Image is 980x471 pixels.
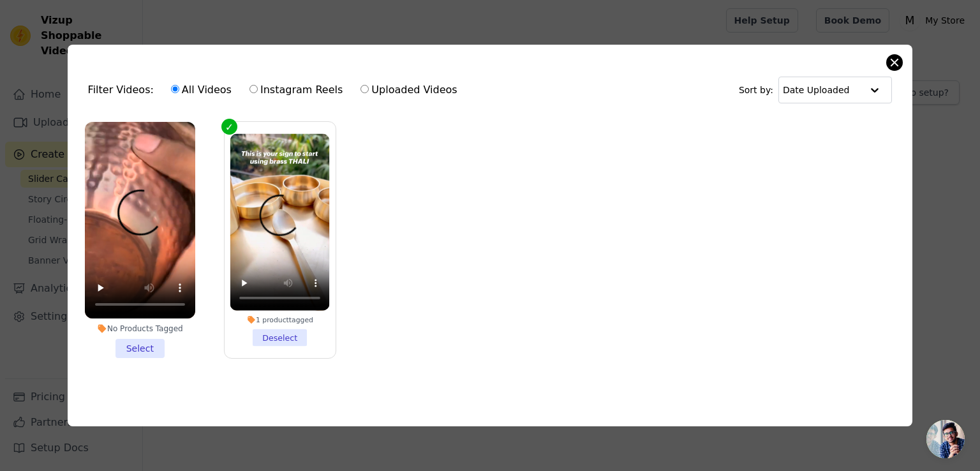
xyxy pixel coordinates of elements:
[249,82,343,98] label: Instagram Reels
[85,324,195,334] div: No Products Tagged
[88,75,464,105] div: Filter Videos:
[739,77,893,103] div: Sort by:
[230,315,330,324] div: 1 product tagged
[887,55,902,70] button: Close modal
[170,82,232,98] label: All Videos
[926,420,965,458] div: Open chat
[360,82,457,98] label: Uploaded Videos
